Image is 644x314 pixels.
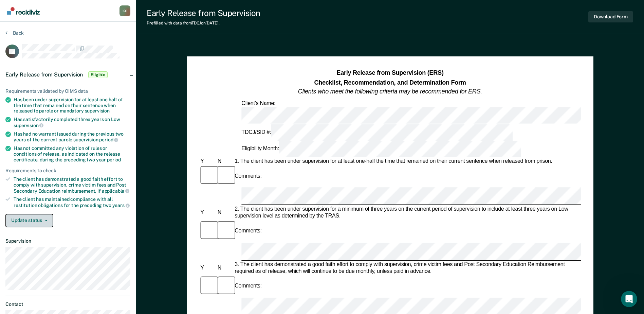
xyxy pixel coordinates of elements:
[233,206,581,220] div: 2. The client has been under supervision for a minimum of three years on the current period of su...
[216,158,233,165] div: N
[199,210,216,216] div: Y
[216,210,233,216] div: N
[233,228,263,234] div: Comments:
[14,196,130,208] div: The client has maintained compliance with all restitution obligations for the preceding two
[14,97,130,114] div: Has been under supervision for at least one half of the time that remained on their sentence when...
[99,137,118,142] span: period
[240,124,514,141] div: TDCJ/SID #:
[233,173,263,179] div: Comments:
[5,168,130,174] div: Requirements to check
[5,88,130,94] div: Requirements validated by OIMS data
[5,30,24,36] button: Back
[119,5,130,16] button: Profile dropdown button
[88,71,108,78] span: Eligible
[621,291,637,307] iframe: Intercom live chat
[119,5,130,16] div: K C
[216,265,233,272] div: N
[14,145,130,162] div: Has not committed any violation of rules or conditions of release, as indicated on the release ce...
[85,108,110,114] span: supervision
[147,8,260,18] div: Early Release from Supervision
[102,188,129,194] span: applicable
[14,117,130,128] div: Has satisfactorily completed three years on Low
[314,79,466,86] strong: Checklist, Recommendation, and Determination Form
[588,11,633,22] button: Download Form
[107,157,121,162] span: period
[5,214,53,227] button: Update status
[147,21,260,25] div: Prefilled with data from TDCJ on [DATE] .
[199,265,216,272] div: Y
[5,301,130,307] dt: Contact
[233,261,581,275] div: 3. The client has demonstrated a good faith effort to comply with supervision, crime victim fees ...
[336,70,443,76] strong: Early Release from Supervision (ERS)
[5,71,83,78] span: Early Release from Supervision
[14,123,43,128] span: supervision
[112,203,130,208] span: years
[233,158,581,165] div: 1. The client has been under supervision for at least one-half the time that remained on their cu...
[199,158,216,165] div: Y
[233,283,263,290] div: Comments:
[240,141,522,157] div: Eligibility Month:
[298,88,482,95] em: Clients who meet the following criteria may be recommended for ERS.
[14,131,130,143] div: Has had no warrant issued during the previous two years of the current parole supervision
[5,238,130,244] dt: Supervision
[7,7,40,15] img: Recidiviz
[14,176,130,194] div: The client has demonstrated a good faith effort to comply with supervision, crime victim fees and...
